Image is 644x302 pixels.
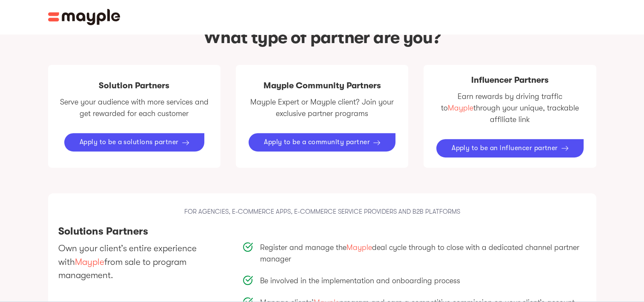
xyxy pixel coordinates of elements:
img: Yes [243,242,253,252]
p: Serve your audience with more services and get rewarded for each customer [58,96,210,119]
img: Mayple logo [48,9,120,25]
a: Apply to be an influencer partner [436,139,584,157]
img: Yes [243,275,253,285]
h4: Mayple Community Partners [263,81,381,91]
p: FOR AGENCIES, E-COMMERCE APPS, E-COMMERCE SERVICE PROVIDERS AND B2B PLATFORMS [58,207,586,217]
a: Apply to be a community partner [249,133,395,151]
p: Earn rewards by driving traffic to through your unique, trackable affiliate link [434,91,586,125]
div: Apply to be an influencer partner [452,144,558,152]
p: Mayple Expert or Mayple client? Join your exclusive partner programs [246,96,398,119]
span: Mayple [75,257,104,267]
h2: What type of partner are you? [48,26,596,49]
h4: Solution Partners [99,81,169,91]
p: Register and manage the deal cycle through to close with a dedicated channel partner manager [260,242,586,265]
p: Be involved in the implementation and onboarding process [260,275,460,287]
span: Mayple [448,104,473,112]
span: Mayple [346,243,372,252]
h3: Solutions Partners [58,225,586,238]
div: Apply to be a solutions partner [80,138,179,146]
h4: Influencer Partners [471,75,549,86]
div: Apply to be a community partner [264,138,370,146]
p: Own your client’s entire experience with from sale to program management. [58,242,230,282]
a: Apply to be a solutions partner [64,133,204,151]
